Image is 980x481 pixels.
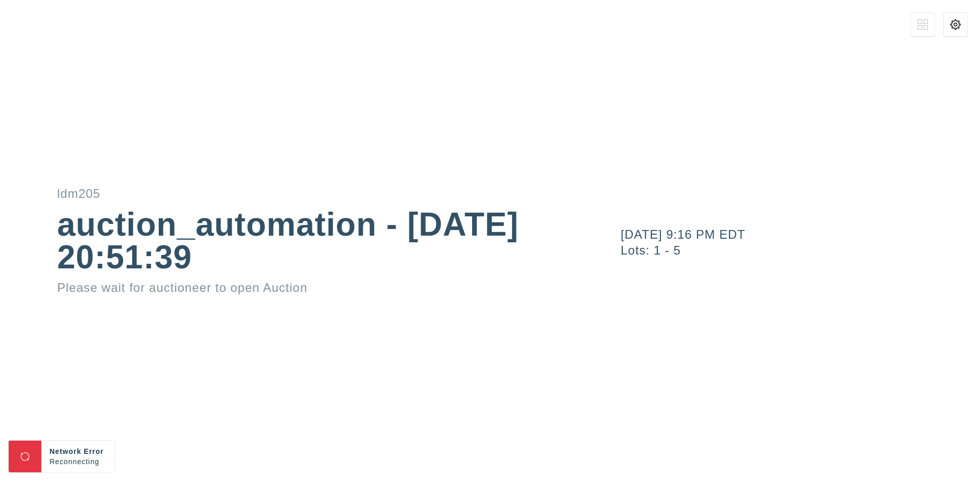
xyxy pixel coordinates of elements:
span: . [102,457,104,466]
span: . [104,457,107,466]
div: [DATE] 9:16 PM EDT [621,228,980,241]
div: Network Error [50,446,107,456]
div: Please wait for auctioneer to open Auction [57,282,531,294]
div: Reconnecting [50,456,107,467]
div: auction_automation - [DATE] 20:51:39 [57,208,531,273]
span: . [100,457,102,466]
div: Lots: 1 - 5 [621,244,980,257]
div: ldm205 [57,188,531,200]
